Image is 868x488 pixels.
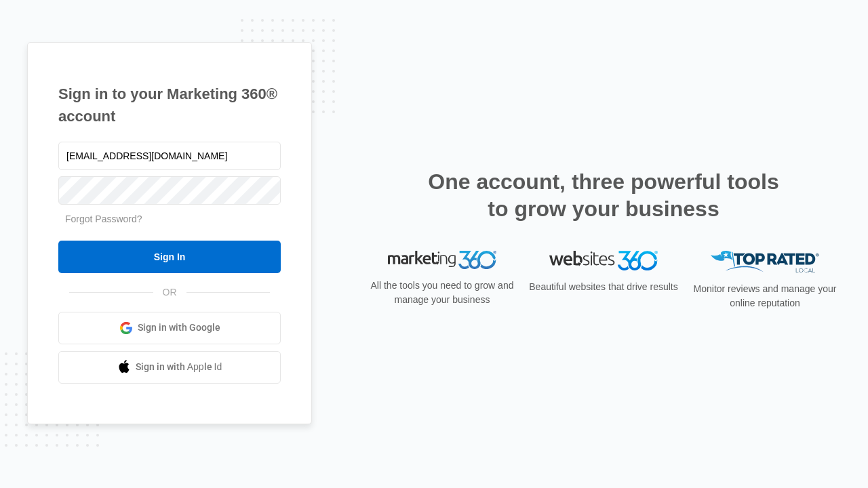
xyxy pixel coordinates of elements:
[689,282,841,310] p: Monitor reviews and manage your online reputation
[136,360,222,374] span: Sign in with Apple Id
[711,251,819,273] img: Top Rated Local
[528,280,679,294] p: Beautiful websites that drive results
[138,321,220,335] span: Sign in with Google
[58,83,281,127] h1: Sign in to your Marketing 360® account
[58,142,281,170] input: Email
[58,351,281,384] a: Sign in with Apple Id
[58,241,281,273] input: Sign In
[549,251,658,270] img: Websites 360
[65,213,142,224] a: Forgot Password?
[366,279,518,307] p: All the tools you need to grow and manage your business
[388,251,496,270] img: Marketing 360
[153,285,186,300] span: OR
[424,168,783,222] h2: One account, three powerful tools to grow your business
[58,312,281,344] a: Sign in with Google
